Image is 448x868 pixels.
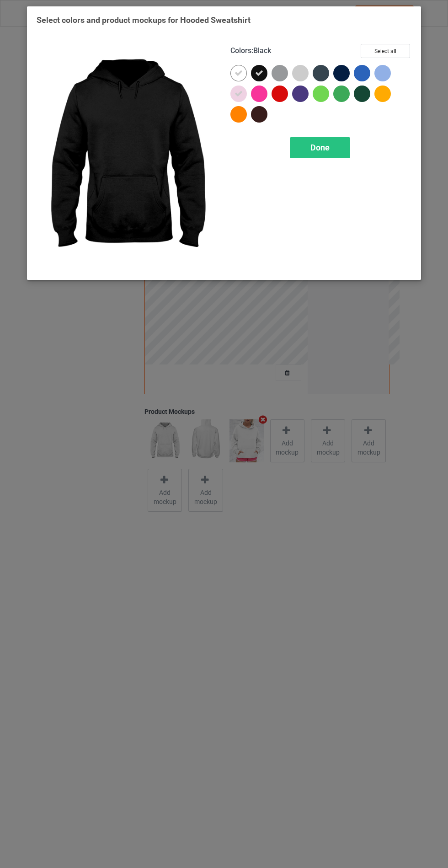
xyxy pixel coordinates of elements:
button: Select all [361,44,410,58]
h4: : [230,46,271,56]
span: Done [310,143,330,152]
img: regular.jpg [37,44,218,270]
span: Select colors and product mockups for Hooded Sweatshirt [37,15,251,25]
span: Black [253,46,271,55]
span: Colors [230,46,251,55]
